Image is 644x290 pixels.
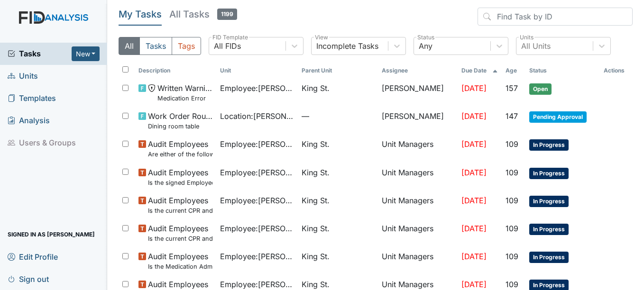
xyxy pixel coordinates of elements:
th: Toggle SortBy [525,63,600,79]
td: Unit Managers [378,135,458,163]
span: 109 [506,168,518,177]
span: King St. [302,167,330,178]
div: All FIDs [214,40,241,52]
span: 109 [506,252,518,261]
span: Open [529,83,552,95]
button: New [72,46,100,61]
span: Sign out [8,272,49,286]
span: [DATE] [461,111,487,121]
td: Unit Managers [378,219,458,247]
span: [DATE] [461,196,487,205]
span: [DATE] [461,83,487,93]
th: Toggle SortBy [216,63,298,79]
h5: My Tasks [119,8,162,21]
td: Unit Managers [378,191,458,219]
span: Signed in as [PERSON_NAME] [8,227,95,242]
small: Medication Error [157,94,212,103]
span: Written Warning Medication Error [157,82,212,103]
div: Type filter [119,37,201,55]
span: Employee : [PERSON_NAME] [220,167,294,178]
span: King St. [302,223,330,234]
th: Assignee [378,63,458,79]
span: King St. [302,82,330,94]
span: In Progress [529,224,569,235]
span: Location : [PERSON_NAME] [220,110,294,122]
button: All [119,37,140,55]
span: Pending Approval [529,111,587,123]
span: Audit Employees Is the Medication Administration certificate found in the file? [148,251,212,271]
td: Unit Managers [378,163,458,191]
span: Employee : [PERSON_NAME] [220,82,294,94]
span: [DATE] [461,168,487,177]
span: 157 [506,83,518,93]
span: Audit Employees Is the current CPR and First Aid Training Certificate found in the file(2 years)? [148,223,212,243]
td: [PERSON_NAME] [378,107,458,135]
th: Toggle SortBy [502,63,525,79]
th: Toggle SortBy [458,63,502,79]
span: King St. [302,251,330,262]
span: Employee : [PERSON_NAME], Uniququa [220,251,294,262]
th: Actions [600,63,633,79]
span: Analysis [8,113,50,128]
span: Audit Employees Are either of the following in the file? "Consumer Report Release Forms" and the ... [148,138,212,159]
span: King St. [302,138,330,150]
th: Toggle SortBy [298,63,378,79]
span: In Progress [529,168,569,179]
a: Tasks [8,48,72,59]
button: Tasks [139,37,172,55]
small: Are either of the following in the file? "Consumer Report Release Forms" and the "MVR Disclosure ... [148,150,212,159]
th: Toggle SortBy [135,63,216,79]
div: All Units [521,40,551,52]
span: Audit Employees Is the current CPR and First Aid Training Certificate found in the file(2 years)? [148,195,212,215]
small: Dining room table [148,122,212,131]
span: — [302,110,374,122]
span: [DATE] [461,139,487,149]
small: Is the signed Employee Confidentiality Agreement in the file (HIPPA)? [148,178,212,187]
div: Any [419,40,432,52]
span: Work Order Routine Dining room table [148,110,212,131]
small: Is the Medication Administration certificate found in the file? [148,262,212,271]
span: Employee : [PERSON_NAME] [220,138,294,150]
td: Unit Managers [378,247,458,275]
span: 109 [506,139,518,149]
h5: All Tasks [169,8,237,21]
div: Incomplete Tasks [316,40,378,52]
span: King St. [302,279,330,290]
button: Tags [172,37,201,55]
span: 109 [506,224,518,233]
span: Audit Employees Is the signed Employee Confidentiality Agreement in the file (HIPPA)? [148,167,212,187]
span: In Progress [529,196,569,207]
span: In Progress [529,252,569,263]
span: 1199 [217,9,237,20]
span: King St. [302,195,330,206]
small: Is the current CPR and First Aid Training Certificate found in the file(2 years)? [148,234,212,243]
input: Toggle All Rows Selected [122,66,129,72]
span: 109 [506,196,518,205]
span: 147 [506,111,518,121]
span: Templates [8,91,56,106]
span: [DATE] [461,280,487,289]
span: Edit Profile [8,249,58,264]
span: 109 [506,280,518,289]
span: Employee : [PERSON_NAME], Uniququa [220,223,294,234]
span: Units [8,69,38,83]
span: Employee : [PERSON_NAME], Uniququa [220,279,294,290]
small: Is the current CPR and First Aid Training Certificate found in the file(2 years)? [148,206,212,215]
span: [DATE] [461,252,487,261]
span: [DATE] [461,224,487,233]
input: Find Task by ID [478,8,633,26]
span: Employee : [PERSON_NAME] [220,195,294,206]
td: [PERSON_NAME] [378,79,458,107]
span: In Progress [529,139,569,151]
